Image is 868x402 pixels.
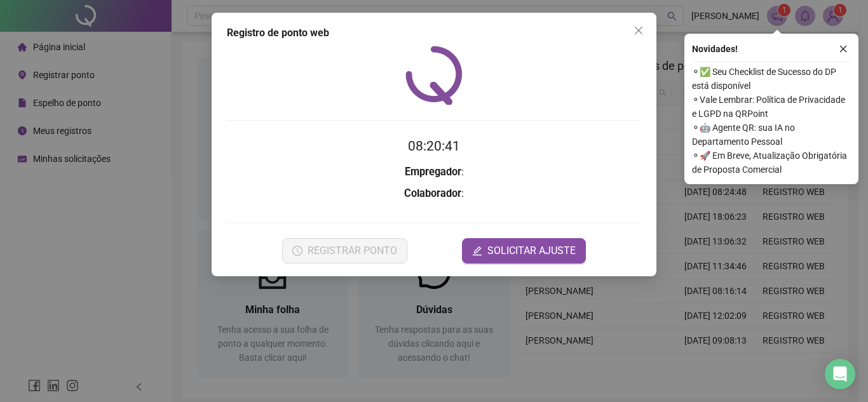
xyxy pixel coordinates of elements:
[692,149,851,177] span: ⚬ 🚀 Em Breve, Atualização Obrigatória de Proposta Comercial
[839,44,848,53] span: close
[462,238,586,264] button: editSOLICITAR AJUSTE
[282,238,407,264] button: REGISTRAR PONTO
[634,25,644,36] span: close
[472,246,482,256] span: edit
[405,46,463,105] img: QRPoint
[692,121,851,149] span: ⚬ 🤖 Agente QR: sua IA no Departamento Pessoal
[408,138,460,154] time: 08:20:41
[227,164,641,180] h3: :
[692,42,738,56] span: Novidades !
[404,187,461,199] strong: Colaborador
[692,93,851,121] span: ⚬ Vale Lembrar: Política de Privacidade e LGPD na QRPoint
[405,166,461,178] strong: Empregador
[825,359,855,389] div: Open Intercom Messenger
[227,185,641,202] h3: :
[487,243,576,258] span: SOLICITAR AJUSTE
[628,20,649,41] button: Close
[692,65,851,93] span: ⚬ ✅ Seu Checklist de Sucesso do DP está disponível
[227,25,641,41] div: Registro de ponto web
